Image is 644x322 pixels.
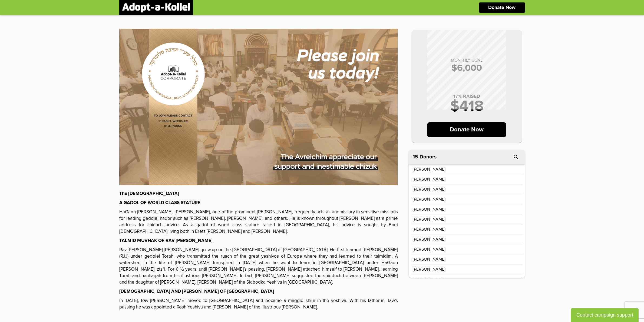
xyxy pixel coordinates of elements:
p: Donors [420,154,437,160]
p: [PERSON_NAME] [413,247,445,251]
p: [PERSON_NAME] [413,237,445,241]
p: [PERSON_NAME] [413,197,445,201]
p: [PERSON_NAME] [413,277,445,281]
p: [PERSON_NAME] [413,207,445,211]
p: [PERSON_NAME] [413,267,445,271]
p: MONTHLY GOAL [417,58,516,62]
strong: The [DEMOGRAPHIC_DATA] [119,191,179,196]
strong: [DEMOGRAPHIC_DATA] AND [PERSON_NAME] OF [GEOGRAPHIC_DATA] [119,289,274,294]
p: Rav [PERSON_NAME] [PERSON_NAME] grew up on the [GEOGRAPHIC_DATA] of [GEOGRAPHIC_DATA]. He first l... [119,247,398,286]
p: [PERSON_NAME] [413,177,445,181]
p: [PERSON_NAME] [413,257,445,261]
strong: A GADOL OF WORLD CLASS STATURE [119,201,200,205]
i: search [513,154,519,160]
p: [PERSON_NAME] [413,187,445,191]
span: 15 [413,154,418,160]
p: [PERSON_NAME] [413,217,445,221]
button: Contact campaign support [571,308,639,322]
p: Donate Now [427,122,506,137]
img: GTMl8Zazyd.uwf9jX4LSx.jpg [119,29,398,185]
p: $ [417,64,516,73]
p: [PERSON_NAME] [413,167,445,171]
p: [PERSON_NAME] [413,227,445,231]
p: Donate Now [488,5,516,10]
p: In [DATE], Rav [PERSON_NAME] moved to [GEOGRAPHIC_DATA] and became a maggid shiur in the yeshiva.... [119,298,398,311]
strong: TALMID MUVHAK OF RAV [PERSON_NAME] [119,238,213,243]
p: HaGaon [PERSON_NAME], [PERSON_NAME], one of the prominent [PERSON_NAME], frequently acts as anemi... [119,209,398,235]
img: logonobg.png [122,3,190,12]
